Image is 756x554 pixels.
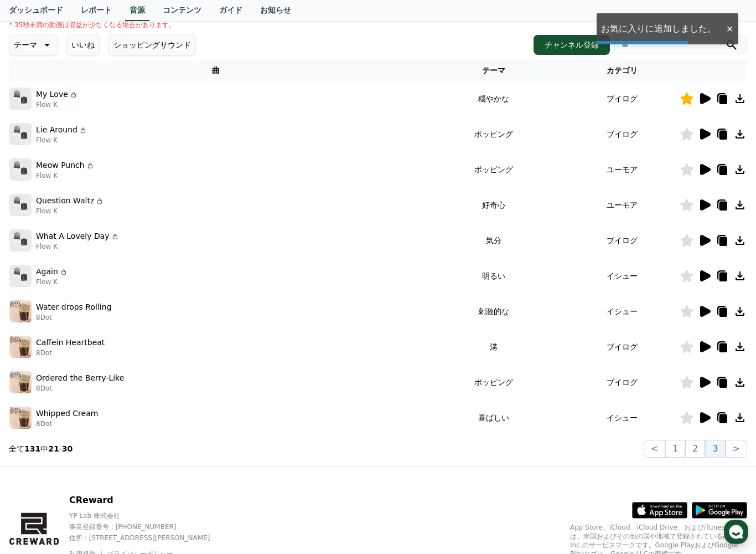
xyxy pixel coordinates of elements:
[36,230,110,242] p: What A Lovely Day
[423,258,565,294] td: 明るい
[36,207,104,216] p: Flow K
[36,278,68,286] p: Flow K
[9,300,32,322] img: music
[503,523,753,551] a: Settings
[36,100,78,109] p: Flow K
[423,187,565,223] td: 好奇心
[685,440,705,458] button: 2
[253,523,503,551] a: Messages
[9,443,73,454] p: 全て 中 -
[705,440,725,458] button: 3
[9,20,175,29] p: * 35秒未満の動画は収益が少なくなる場合があります。
[36,313,111,322] p: 8Dot
[423,365,565,400] td: ポッピング
[565,294,680,329] td: イシュー
[62,444,73,453] strong: 30
[565,81,680,116] td: ブイログ
[36,419,98,428] p: 8Dot
[423,60,565,81] th: テーマ
[423,116,565,152] td: ポッピング
[118,540,138,549] span: Home
[36,89,68,100] p: My Love
[613,540,642,549] span: Settings
[361,540,395,550] span: Messages
[423,152,565,187] td: ポッピング
[565,400,680,435] td: イシュー
[565,60,680,81] th: カテゴリ
[565,152,680,187] td: ユーモア
[9,194,32,216] img: music
[665,440,685,458] button: 1
[24,444,40,453] strong: 131
[644,440,665,458] button: <
[66,34,100,56] button: いいね
[423,223,565,258] td: 気分
[9,88,32,110] img: music
[36,408,98,419] p: Whipped Cream
[14,37,37,53] p: テーマ
[565,187,680,223] td: ユーモア
[565,329,680,365] td: ブイログ
[9,158,32,181] img: music
[9,336,32,358] img: music
[36,195,94,207] p: Question Waltz
[69,522,229,531] p: 事業登録番号 : [PHONE_NUMBER]
[9,60,423,81] th: 曲
[69,494,229,507] p: CReward
[423,81,565,116] td: 穏やかな
[36,136,87,145] p: Flow K
[36,384,124,393] p: 8Dot
[9,34,58,56] button: テーマ
[69,511,229,520] p: YP Lab 株式会社
[565,365,680,400] td: ブイログ
[108,34,196,56] button: ショッピングサウンド
[423,400,565,435] td: 喜ばしい
[36,337,105,348] p: Caffein Heartbeat
[36,301,111,313] p: Water drops Rolling
[565,116,680,152] td: ブイログ
[534,35,610,55] button: チャンネル登録
[9,265,32,287] img: music
[36,171,95,180] p: Flow K
[36,124,77,136] p: Lie Around
[565,258,680,294] td: イシュー
[423,329,565,365] td: 溝
[36,348,105,357] p: 8Dot
[3,523,253,551] a: Home
[726,440,747,458] button: >
[36,160,85,171] p: Meow Punch
[9,407,32,429] img: music
[9,371,32,393] img: music
[423,294,565,329] td: 刺激的な
[69,534,229,542] p: 住所 : [STREET_ADDRESS][PERSON_NAME]
[9,229,32,252] img: music
[36,372,124,384] p: Ordered the Berry-Like
[36,266,58,278] p: Again
[565,223,680,258] td: ブイログ
[36,242,120,251] p: Flow K
[48,444,59,453] strong: 21
[9,123,32,145] img: music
